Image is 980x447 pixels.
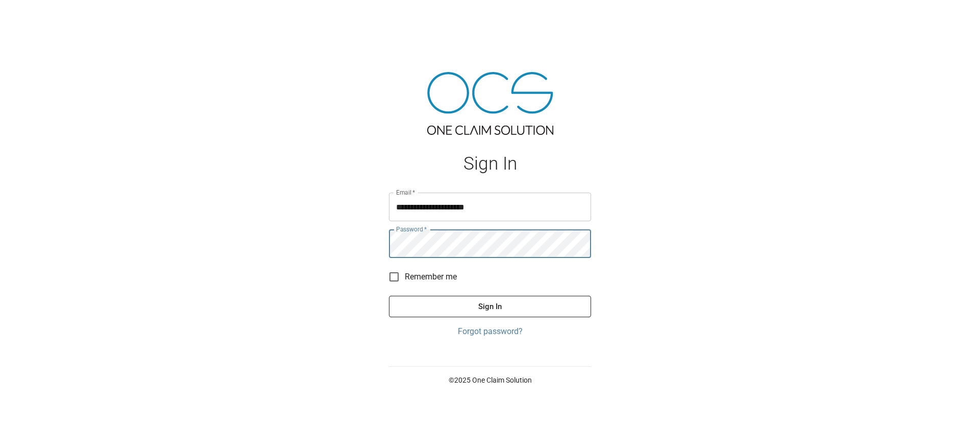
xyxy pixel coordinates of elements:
a: Forgot password? [389,325,591,338]
label: Email [396,188,415,197]
h1: Sign In [389,153,591,174]
label: Password [396,225,427,233]
span: Remember me [405,271,457,283]
p: © 2025 One Claim Solution [389,375,591,385]
img: ocs-logo-white-transparent.png [12,6,53,27]
img: ocs-logo-tra.png [427,72,553,135]
button: Sign In [389,296,591,317]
